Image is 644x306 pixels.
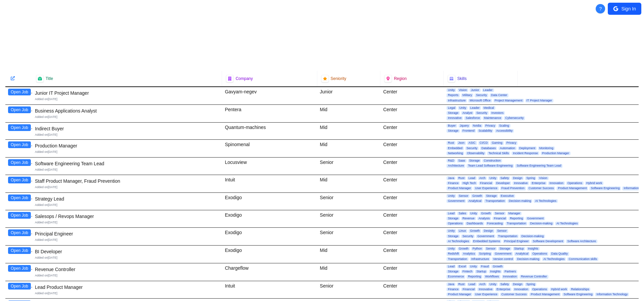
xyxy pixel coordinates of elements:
div: Center [380,105,444,122]
span: Government [446,199,466,203]
span: Technical Skills [487,151,510,155]
span: Executive [499,194,515,198]
span: Privacy [505,141,518,145]
span: Innovative [513,181,529,185]
span: Software Engineering Team Lead [515,164,562,168]
span: Fintech [461,270,474,273]
div: Business Applications Analyst [35,107,219,114]
span: Insights [489,270,502,273]
div: Principal Engineer [35,230,219,237]
span: Vision [538,176,548,180]
span: Growth [458,247,470,251]
span: Financial [492,217,507,220]
div: Senior [317,228,381,245]
span: Leader [469,106,481,110]
span: Unity [488,282,498,286]
span: Buyer [446,124,457,128]
div: Mid [317,246,381,263]
span: Investors [490,111,505,115]
span: Unity [488,176,498,180]
div: Mid [317,175,381,192]
div: Junior [317,87,381,104]
span: Storage [446,270,460,273]
span: Security [465,146,479,150]
span: Decision-making [529,222,554,225]
span: Seniority [331,76,346,81]
span: Saas [457,159,467,163]
div: Added on [DATE] [35,185,219,189]
span: Accessibility [495,129,514,133]
span: High Tech [461,181,477,185]
span: Growth [491,265,504,268]
span: Networking [446,151,464,155]
span: Decision-making [507,199,533,203]
span: Storage [472,300,485,304]
div: Software Engineering Team Lead [35,160,219,167]
div: BI Developer [35,248,219,255]
span: Insights [527,247,540,251]
span: Safety [499,176,511,180]
button: Open Job [8,194,31,201]
span: Finance [446,181,460,185]
span: Software Engineering [562,293,594,296]
span: Unity [446,194,456,198]
span: Json [457,141,466,145]
div: Added on [DATE] [35,168,219,172]
button: Open Job [8,159,31,166]
div: Added on [DATE] [35,150,219,154]
span: Design [512,282,524,286]
span: User Experience [474,293,499,296]
button: Open Job [8,229,31,236]
div: Strategy Lead [35,195,219,202]
span: Arch [478,176,487,180]
span: Sensor [485,247,497,251]
div: Added on [DATE] [35,203,219,207]
span: Jquery [459,124,470,128]
div: Center [380,123,444,140]
span: Finance [446,288,460,291]
span: Lead [467,176,477,180]
span: AI Technologies [446,239,470,243]
div: Center [380,87,444,104]
div: Production Manager [35,142,219,149]
div: Center [380,246,444,263]
span: Finance [457,300,470,304]
span: Revenue [461,217,476,220]
button: Open Job [8,124,31,131]
span: Redshift [446,252,460,256]
span: CI/CD [478,141,489,145]
span: Relationships [570,288,590,291]
span: Customer Success [500,293,528,296]
div: Staff Product Manager, Fraud Prevention [35,178,219,184]
span: Rust [457,282,466,286]
span: Observability [466,151,486,155]
span: Security [475,111,489,115]
span: Safety [499,282,511,286]
button: Sign In [608,3,641,15]
span: Reporting [467,275,482,278]
span: Rust [446,141,455,145]
span: Financial [479,181,493,185]
span: Director [486,300,500,304]
span: Storage [446,234,460,238]
div: Center [380,263,444,281]
span: Revenue Controller [520,275,548,278]
span: Enterprise [530,181,547,185]
div: Added on [DATE] [35,220,219,225]
div: Center [380,140,444,157]
div: Added on [DATE] [35,291,219,296]
span: Forecasting [486,222,504,225]
span: Junior [470,88,481,92]
span: Fraud Prevention [500,186,526,190]
span: Architecture [446,164,465,168]
span: Project Management [493,99,524,102]
span: Decision-making [516,257,541,261]
div: Pentera [222,105,317,122]
span: Unity [458,106,468,110]
div: Added on [DATE] [35,256,219,260]
span: Startup [475,270,487,273]
span: Operations [446,222,464,225]
span: ASIC [467,141,477,145]
span: Arch [478,282,487,286]
span: Transportation [484,199,506,203]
